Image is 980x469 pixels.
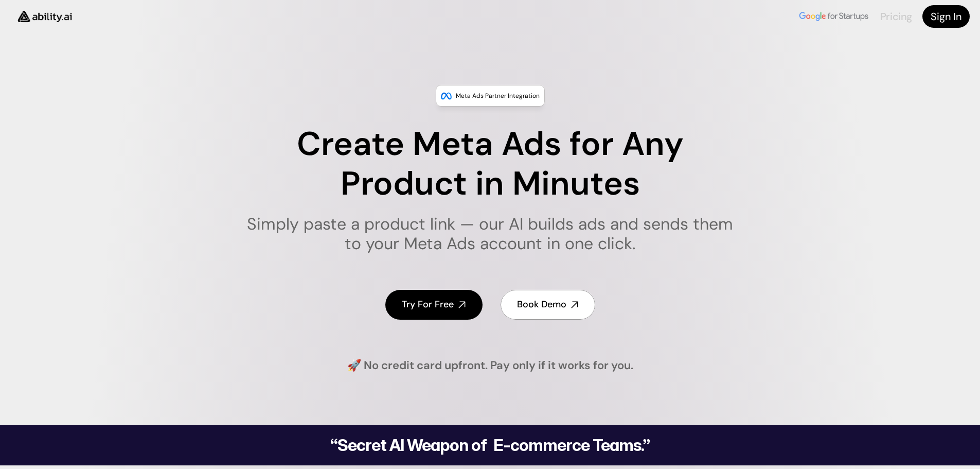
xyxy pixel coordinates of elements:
h1: Simply paste a product link — our AI builds ads and sends them to your Meta Ads account in one cl... [240,214,740,254]
h4: Try For Free [402,298,454,311]
h4: 🚀 No credit card upfront. Pay only if it works for you. [347,358,633,374]
p: Meta Ads Partner Integration [456,91,540,101]
a: Try For Free [385,290,483,319]
h1: Create Meta Ads for Any Product in Minutes [240,125,740,204]
a: Book Demo [501,290,595,319]
h4: Book Demo [517,298,566,311]
a: Pricing [880,10,912,23]
h4: Sign In [931,9,961,24]
h2: “Secret AI Weapon of E-commerce Teams.” [304,437,676,454]
a: Sign In [922,5,970,28]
